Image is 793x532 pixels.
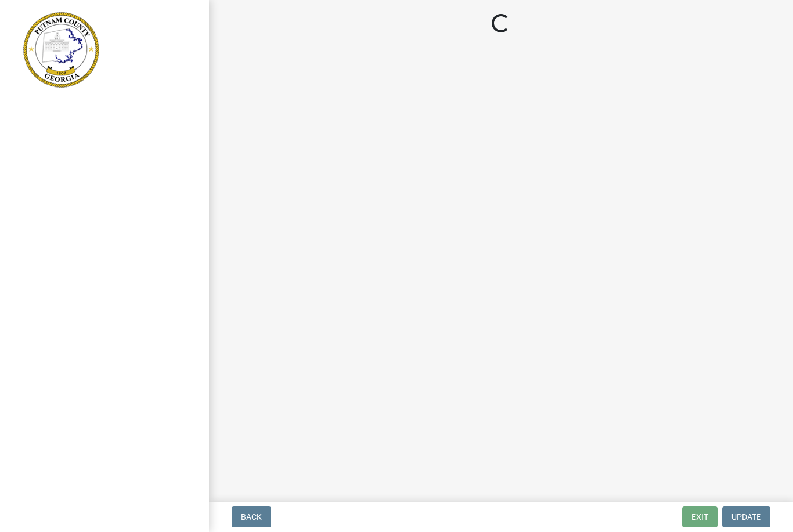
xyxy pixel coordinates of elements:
[23,12,99,88] img: Putnam County, Georgia
[722,506,770,527] button: Update
[682,506,718,527] button: Exit
[731,512,761,522] span: Update
[232,506,271,527] button: Back
[241,512,262,522] span: Back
